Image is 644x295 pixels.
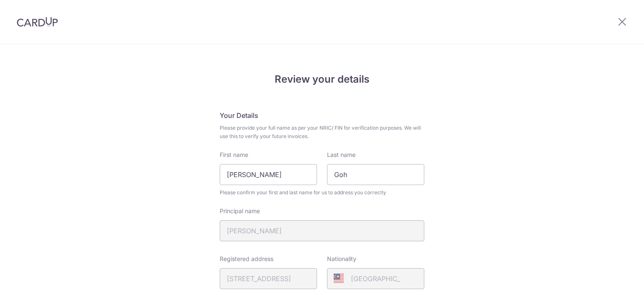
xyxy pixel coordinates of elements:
[327,255,356,263] label: Nationality
[220,72,424,87] h4: Review your details
[220,164,317,185] input: First Name
[327,164,424,185] input: Last name
[220,255,273,263] label: Registered address
[220,207,260,215] label: Principal name
[220,124,424,141] span: Please provide your full name as per your NRIC/ FIN for verification purposes. We will use this t...
[327,151,356,159] label: Last name
[220,110,424,120] h5: Your Details
[220,188,424,197] span: Please confirm your first and last name for us to address you correctly
[17,17,58,27] img: CardUp
[220,151,248,159] label: First name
